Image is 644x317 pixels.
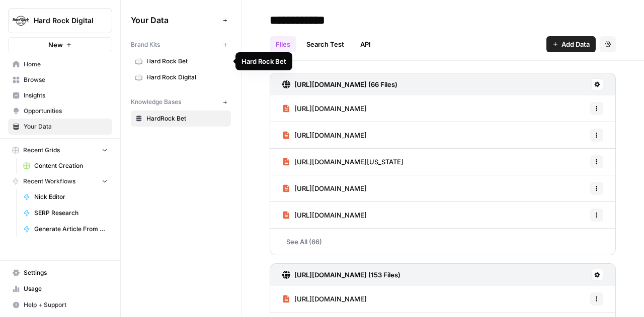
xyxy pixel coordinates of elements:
span: [URL][DOMAIN_NAME] [294,294,367,304]
span: Browse [24,75,108,84]
a: [URL][DOMAIN_NAME] (66 Files) [282,73,397,95]
span: [URL][DOMAIN_NAME] [294,183,367,193]
h3: [URL][DOMAIN_NAME] (66 Files) [294,79,397,89]
span: Recent Grids [23,146,60,155]
a: Opportunities [8,103,112,119]
a: Content Creation [19,158,112,174]
a: [URL][DOMAIN_NAME][US_STATE] [282,149,404,175]
span: Knowledge Bases [131,97,181,107]
h3: [URL][DOMAIN_NAME] (153 Files) [294,270,400,280]
span: Help + Support [24,300,108,309]
a: API [354,36,377,52]
span: Your Data [24,122,108,131]
a: See All (66) [270,229,616,255]
a: Hard Rock Digital [131,69,231,85]
a: HardRock Bet [131,111,231,127]
a: [URL][DOMAIN_NAME] [282,122,367,148]
span: Content Creation [34,161,108,170]
span: HardRock Bet [146,114,226,123]
span: SERP Research [34,208,108,218]
span: Opportunities [24,107,108,116]
span: [URL][DOMAIN_NAME][US_STATE] [294,157,404,167]
button: Recent Workflows [8,174,112,189]
span: Nick Editor [34,192,108,201]
a: [URL][DOMAIN_NAME] [282,202,367,228]
span: Settings [24,268,108,277]
div: Hard Rock Bet [242,56,286,66]
a: Settings [8,265,112,281]
span: Insights [24,91,108,100]
a: Home [8,56,112,72]
button: Recent Grids [8,143,112,158]
span: [URL][DOMAIN_NAME] [294,130,367,140]
a: SERP Research [19,205,112,221]
span: [URL][DOMAIN_NAME] [294,103,367,114]
button: Add Data [546,36,596,52]
span: [URL][DOMAIN_NAME] [294,210,367,220]
button: Help + Support [8,297,112,313]
span: Hard Rock Digital [34,16,95,26]
span: Home [24,60,108,69]
a: Hard Rock Bet [131,53,231,69]
a: Nick Editor [19,189,112,205]
span: Generate Article From Outline [34,225,108,234]
a: Generate Article From Outline [19,221,112,237]
a: Your Data [8,119,112,135]
a: Files [270,36,296,52]
a: [URL][DOMAIN_NAME] [282,95,367,122]
span: Brand Kits [131,40,160,49]
a: Search Test [300,36,350,52]
a: Browse [8,72,112,88]
a: Usage [8,281,112,297]
span: Usage [24,284,108,293]
a: Insights [8,87,112,103]
button: Workspace: Hard Rock Digital [8,8,112,33]
span: Add Data [561,39,590,49]
img: Hard Rock Digital Logo [12,12,30,30]
a: [URL][DOMAIN_NAME] (153 Files) [282,264,400,286]
span: Hard Rock Digital [146,73,226,82]
a: [URL][DOMAIN_NAME] [282,286,367,312]
span: Hard Rock Bet [146,57,226,66]
span: Recent Workflows [23,177,75,186]
a: [URL][DOMAIN_NAME] [282,175,367,201]
span: Your Data [131,14,219,26]
span: New [48,40,63,50]
button: New [8,37,112,52]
